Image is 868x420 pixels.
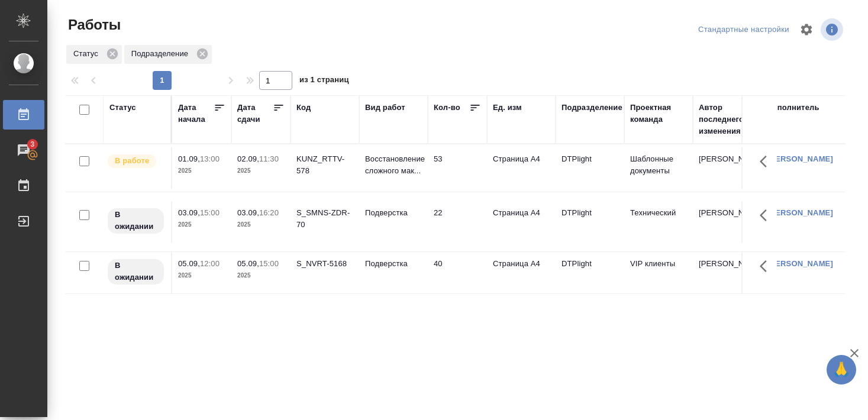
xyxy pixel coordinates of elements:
[767,259,833,268] a: [PERSON_NAME]
[107,153,165,169] div: Исполнитель выполняет работу
[428,252,487,293] td: 40
[178,165,225,177] p: 2025
[827,355,856,385] button: 🙏
[200,154,220,163] p: 13:00
[753,147,781,176] button: Здесь прячутся важные кнопки
[699,102,756,137] div: Автор последнего изменения
[178,102,214,125] div: Дата начала
[487,147,556,189] td: Страница А4
[66,45,122,64] div: Статус
[200,208,220,217] p: 15:00
[237,219,285,231] p: 2025
[767,102,819,114] div: Исполнитель
[562,102,622,114] div: Подразделение
[556,201,624,243] td: DTPlight
[428,147,487,189] td: 53
[73,48,102,60] p: Статус
[624,147,693,189] td: Шаблонные документы
[109,102,136,114] div: Статус
[299,73,349,90] span: из 1 страниц
[178,154,200,163] p: 01.09,
[237,270,285,282] p: 2025
[296,153,353,177] div: KUNZ_RTTV-578
[296,258,353,270] div: S_NVRT-5168
[493,102,522,114] div: Ед. изм
[115,260,157,283] p: В ожидании
[237,259,259,268] p: 05.09,
[365,153,422,177] p: Восстановление сложного мак...
[178,219,225,231] p: 2025
[693,147,761,189] td: [PERSON_NAME]
[178,208,200,217] p: 03.09,
[115,209,157,232] p: В ожидании
[65,15,121,34] span: Работы
[296,102,311,114] div: Код
[693,201,761,243] td: [PERSON_NAME]
[767,154,833,163] a: [PERSON_NAME]
[624,252,693,293] td: VIP клиенты
[753,252,781,280] button: Здесь прячутся важные кнопки
[115,155,149,167] p: В работе
[693,252,761,293] td: [PERSON_NAME]
[237,208,259,217] p: 03.09,
[23,138,41,150] span: 3
[821,18,846,41] span: Посмотреть информацию
[434,102,460,114] div: Кол-во
[296,207,353,231] div: S_SMNS-ZDR-70
[107,207,165,235] div: Исполнитель назначен, приступать к работе пока рано
[487,201,556,243] td: Страница А4
[200,259,220,268] p: 12:00
[695,21,792,39] div: split button
[107,258,165,286] div: Исполнитель назначен, приступать к работе пока рано
[365,207,422,219] p: Подверстка
[831,357,851,382] span: 🙏
[630,102,687,125] div: Проектная команда
[259,208,279,217] p: 16:20
[428,201,487,243] td: 22
[624,201,693,243] td: Технический
[556,147,624,189] td: DTPlight
[259,259,279,268] p: 15:00
[365,102,405,114] div: Вид работ
[365,258,422,270] p: Подверстка
[487,252,556,293] td: Страница А4
[753,201,781,230] button: Здесь прячутся важные кнопки
[259,154,279,163] p: 11:30
[3,135,44,165] a: 3
[124,45,212,64] div: Подразделение
[767,208,833,217] a: [PERSON_NAME]
[792,15,821,44] span: Настроить таблицу
[178,259,200,268] p: 05.09,
[237,102,273,125] div: Дата сдачи
[131,48,192,60] p: Подразделение
[556,252,624,293] td: DTPlight
[178,270,225,282] p: 2025
[237,165,285,177] p: 2025
[237,154,259,163] p: 02.09,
